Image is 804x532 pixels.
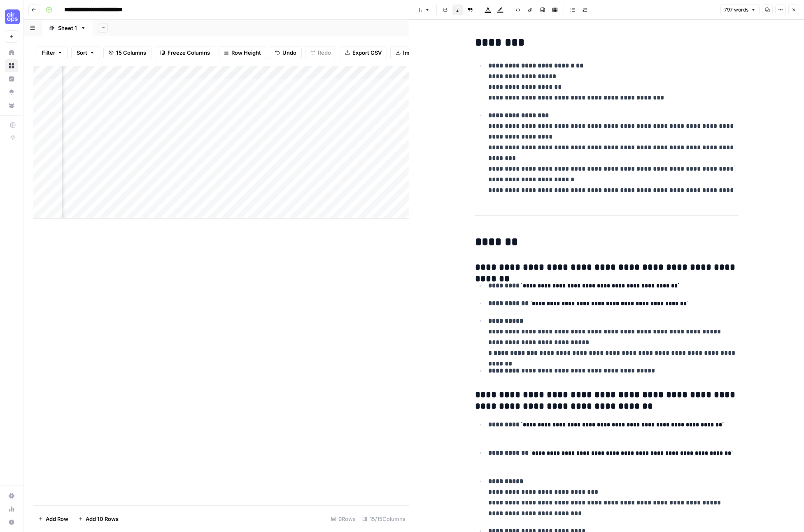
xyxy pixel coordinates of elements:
[352,49,382,57] span: Export CSV
[71,46,100,59] button: Sort
[5,516,18,529] button: Help + Support
[231,49,261,57] span: Row Height
[5,46,18,59] a: Home
[103,46,151,59] button: 15 Columns
[86,515,119,523] span: Add 10 Rows
[403,49,433,57] span: Import CSV
[724,6,748,14] span: 797 words
[168,49,210,57] span: Freeze Columns
[5,9,20,24] img: AirOps U Cohort 1 Logo
[155,46,215,59] button: Freeze Columns
[77,49,87,57] span: Sort
[5,502,18,516] a: Usage
[46,515,68,523] span: Add Row
[58,24,77,32] div: Sheet 1
[219,46,266,59] button: Row Height
[390,46,438,59] button: Import CSV
[318,49,331,57] span: Redo
[42,49,55,57] span: Filter
[5,489,18,502] a: Settings
[328,512,359,525] div: 9 Rows
[116,49,146,57] span: 15 Columns
[37,46,68,59] button: Filter
[33,512,73,525] button: Add Row
[5,72,18,86] a: Insights
[42,20,93,36] a: Sheet 1
[720,5,760,15] button: 797 words
[5,99,18,112] a: Your Data
[340,46,387,59] button: Export CSV
[282,49,296,57] span: Undo
[359,512,409,525] div: 15/15 Columns
[5,59,18,72] a: Browse
[305,46,336,59] button: Redo
[73,512,124,525] button: Add 10 Rows
[5,7,18,27] button: Workspace: AirOps U Cohort 1
[5,86,18,99] a: Opportunities
[270,46,302,59] button: Undo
